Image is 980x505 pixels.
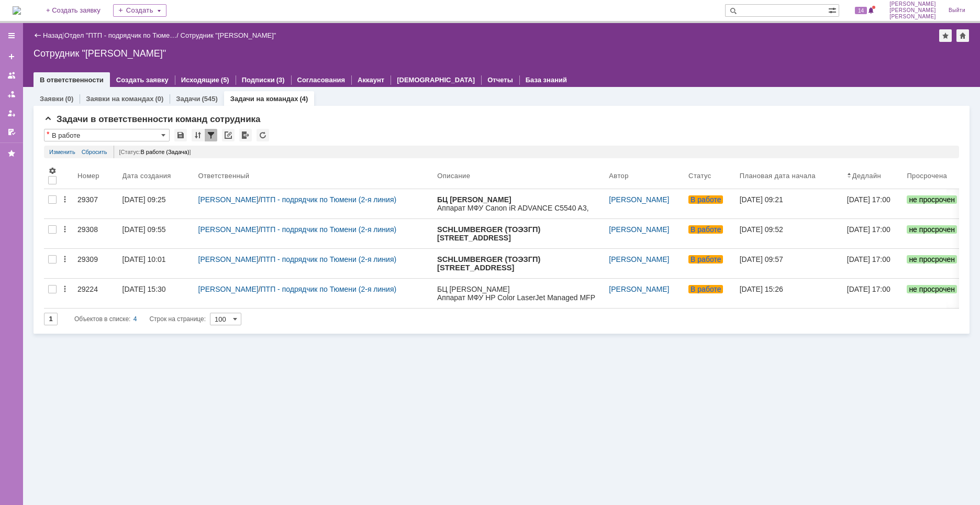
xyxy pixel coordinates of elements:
[4,137,48,164] span: 1.4. Размещение аппарата
[740,172,816,180] div: Плановая дата начала
[76,188,131,196] span: 3 эт,305 каб. архив
[609,285,669,293] a: [PERSON_NAME]
[903,249,972,278] a: не просрочен
[257,129,269,141] div: Обновлять список
[297,76,346,84] a: Согласования
[276,76,285,84] div: (3)
[684,219,736,248] a: В работе
[4,95,49,131] span: 1.3. Контактный телефон заявителя
[61,155,104,162] span: сборочный цех
[740,255,783,264] div: [DATE] 09:57
[609,255,669,264] a: [PERSON_NAME]
[609,225,669,234] a: [PERSON_NAME]
[688,255,723,264] span: В работе
[609,195,669,204] a: [PERSON_NAME]
[222,129,235,141] div: Скопировать ссылку на список
[61,285,69,293] div: Действия
[736,162,843,189] th: Плановая дата начала
[61,215,101,222] span: CNF8F3PHQJ
[198,195,429,204] div: /
[688,285,723,293] span: В работе
[73,279,118,308] a: 29224
[4,92,57,101] span: 1.2. Заявитель
[740,225,783,234] div: [DATE] 09:52
[117,108,172,117] a: [PHONE_NUMBER]
[688,195,723,204] span: В работе
[4,124,65,151] span: 1.3. Контактный телефон заявителя
[684,162,736,189] th: Статус
[61,255,69,264] div: Действия
[3,124,20,140] a: Мои согласования
[34,48,970,59] div: Сотрудник "[PERSON_NAME]"
[358,76,384,84] a: Аккаунт
[903,189,972,218] a: не просрочен
[198,255,429,264] div: /
[198,225,429,234] div: /
[843,162,903,189] th: Дедлайн
[61,51,172,69] p: SCHLUMBERGER (ТОЭЗГП - Тюмень)
[736,189,843,218] a: [DATE] 09:21
[76,142,136,169] span: Второй контакт: [PERSON_NAME] [PHONE_NUMBER]
[852,172,881,180] div: Дедлайн
[4,71,41,89] span: 1.2. Заявитель
[198,225,259,234] a: [PERSON_NAME]
[939,29,952,42] div: Добавить в избранное
[198,255,259,264] a: [PERSON_NAME]
[847,255,890,264] div: [DATE] 17:00
[736,249,843,278] a: [DATE] 09:57
[239,129,252,141] div: Экспорт списка
[87,204,96,213] span: 6 /
[122,285,166,293] div: [DATE] 15:30
[116,76,169,84] a: Создать заявку
[82,146,107,158] a: Сбросить
[62,31,64,39] div: |
[118,189,194,218] a: [DATE] 09:25
[40,95,63,103] a: Заявки
[122,255,166,264] div: [DATE] 10:01
[684,249,736,278] a: В работе
[4,228,54,256] span: 1.6. Серийный № оборудования
[3,105,20,122] a: Мои заявки
[300,95,308,103] div: (4)
[847,225,890,234] div: [DATE] 17:00
[205,129,217,141] div: Фильтрация...
[487,76,513,84] a: Отчеты
[903,279,972,308] a: не просрочен
[176,95,200,103] a: Задачи
[77,172,99,180] div: Номер
[61,204,87,213] span: 000009
[907,195,957,204] span: не просрочен
[73,189,118,218] a: 29307
[4,171,48,198] span: 1.4. Размещение аппарата
[133,313,137,325] div: 4
[4,59,48,68] strong: 1. Заказчик
[117,109,172,117] span: [PHONE_NUMBER]
[174,129,187,141] div: Сохранить вид
[13,6,21,15] img: logo
[40,76,104,84] a: В ответственности
[122,195,166,204] div: [DATE] 09:25
[907,225,957,234] span: не просрочен
[61,81,115,89] span: [PERSON_NAME]
[4,195,53,232] span: 1.6. Серийный № оборудования
[261,225,397,234] a: ПТП - подрядчик по Тюмени (2-я линия)
[956,29,969,42] div: Сделать домашней страницей
[76,238,89,247] span: 102
[77,195,114,204] div: 29307
[4,167,48,193] span: 1.5. Тип оборудования, модель
[843,249,903,278] a: [DATE] 17:00
[889,1,936,7] span: [PERSON_NAME]
[202,95,217,103] div: (545)
[605,162,684,189] th: Автор
[828,5,839,15] span: Расширенный поиск
[48,167,57,175] span: Настройки
[736,219,843,248] a: [DATE] 09:52
[74,315,130,323] span: Объектов в списке:
[397,76,475,84] a: [DEMOGRAPHIC_DATA]
[688,225,723,234] span: В работе
[77,285,114,293] div: 29224
[198,172,250,180] div: Ответственный
[74,313,206,325] i: Строк на странице:
[122,225,166,234] div: [DATE] 09:55
[889,14,936,20] span: [PERSON_NAME]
